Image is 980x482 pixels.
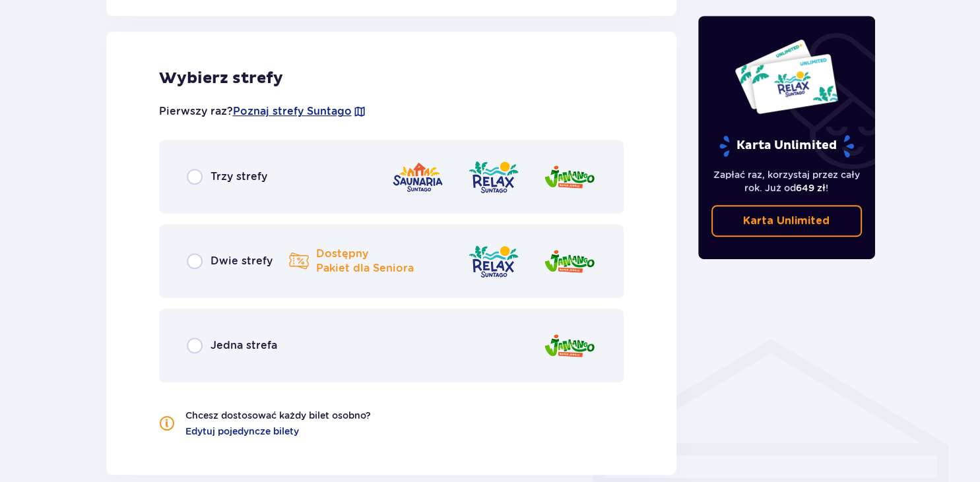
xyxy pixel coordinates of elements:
span: 649 zł [796,183,826,193]
p: Pierwszy raz? [159,104,366,119]
img: zone logo [543,327,596,365]
a: Poznaj strefy Suntago [233,104,352,119]
p: Zapłać raz, korzystaj przez cały rok. Już od ! [711,168,862,195]
img: zone logo [467,158,520,196]
img: zone logo [543,158,596,196]
p: Trzy strefy [211,169,267,184]
p: Karta Unlimited [718,135,855,158]
img: zone logo [391,158,444,196]
p: Wybierz strefy [159,69,624,88]
p: Dostępny Pakiet dla Seniora [316,247,414,276]
a: Karta Unlimited [711,205,862,237]
p: Chcesz dostosować każdy bilet osobno? [185,409,371,422]
p: Karta Unlimited [743,214,830,228]
img: zone logo [467,243,520,280]
p: Dwie strefy [211,254,273,268]
img: zone logo [543,243,596,280]
p: Jedna strefa [211,338,277,353]
a: Edytuj pojedyncze bilety [185,425,299,438]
